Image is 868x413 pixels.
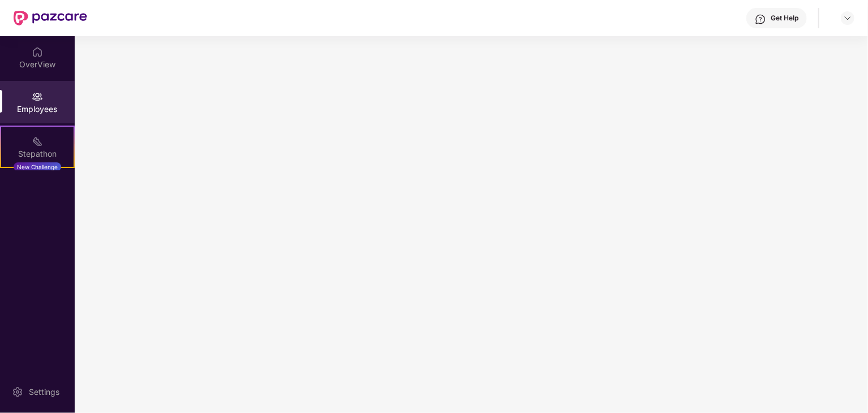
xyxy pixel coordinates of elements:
[755,14,766,25] img: svg+xml;base64,PHN2ZyBpZD0iSGVscC0zMngzMiIgeG1sbnM9Imh0dHA6Ly93d3cudzMub3JnLzIwMDAvc3ZnIiB3aWR0aD...
[771,14,798,23] div: Get Help
[12,386,23,398] img: svg+xml;base64,PHN2ZyBpZD0iU2V0dGluZy0yMHgyMCIgeG1sbnM9Imh0dHA6Ly93d3cudzMub3JnLzIwMDAvc3ZnIiB3aW...
[843,14,852,23] img: svg+xml;base64,PHN2ZyBpZD0iRHJvcGRvd24tMzJ4MzIiIHhtbG5zPSJodHRwOi8vd3d3LnczLm9yZy8yMDAwL3N2ZyIgd2...
[1,148,74,160] div: Stepathon
[32,136,43,147] img: svg+xml;base64,PHN2ZyB4bWxucz0iaHR0cDovL3d3dy53My5vcmcvMjAwMC9zdmciIHdpZHRoPSIyMSIgaGVpZ2h0PSIyMC...
[32,46,43,58] img: svg+xml;base64,PHN2ZyBpZD0iSG9tZSIgeG1sbnM9Imh0dHA6Ly93d3cudzMub3JnLzIwMDAvc3ZnIiB3aWR0aD0iMjAiIG...
[14,162,61,171] div: New Challenge
[32,91,43,102] img: svg+xml;base64,PHN2ZyBpZD0iRW1wbG95ZWVzIiB4bWxucz0iaHR0cDovL3d3dy53My5vcmcvMjAwMC9zdmciIHdpZHRoPS...
[25,386,63,398] div: Settings
[14,11,87,25] img: New Pazcare Logo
